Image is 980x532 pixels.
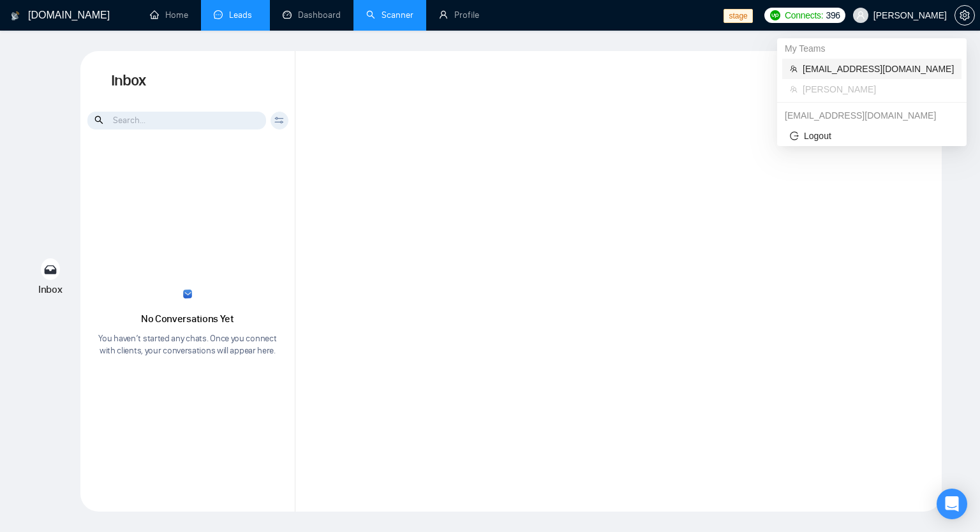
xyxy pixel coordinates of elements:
div: arief.rahman@gigradar.io [777,105,967,126]
span: setting [955,10,974,20]
span: Inbox [38,283,63,295]
a: homeHome [150,10,188,20]
span: team [790,65,798,73]
span: No Conversations Yet [141,313,234,325]
span: logout [790,131,799,140]
input: Search... [87,112,266,129]
a: userProfile [439,10,479,20]
span: user [856,11,865,20]
p: You haven’t started any chats. Once you connect with clients, your conversations will appear here. [98,332,278,357]
span: 396 [826,8,840,22]
a: dashboardDashboard [283,10,341,20]
img: logo [11,6,20,26]
span: Connects: [785,8,823,22]
span: [PERSON_NAME] [803,82,954,96]
img: upwork-logo.png [770,10,780,20]
h1: Inbox [80,51,295,111]
span: search [94,113,105,127]
span: Logout [790,129,954,143]
div: My Teams [777,38,967,59]
button: setting [954,5,975,26]
a: messageLeads [214,10,257,20]
span: team [790,85,798,93]
a: searchScanner [366,10,413,20]
span: [EMAIL_ADDRESS][DOMAIN_NAME] [803,62,954,76]
img: email-icon [183,290,192,299]
a: setting [954,10,975,20]
span: stage [724,9,752,23]
div: Open Intercom Messenger [937,489,967,519]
